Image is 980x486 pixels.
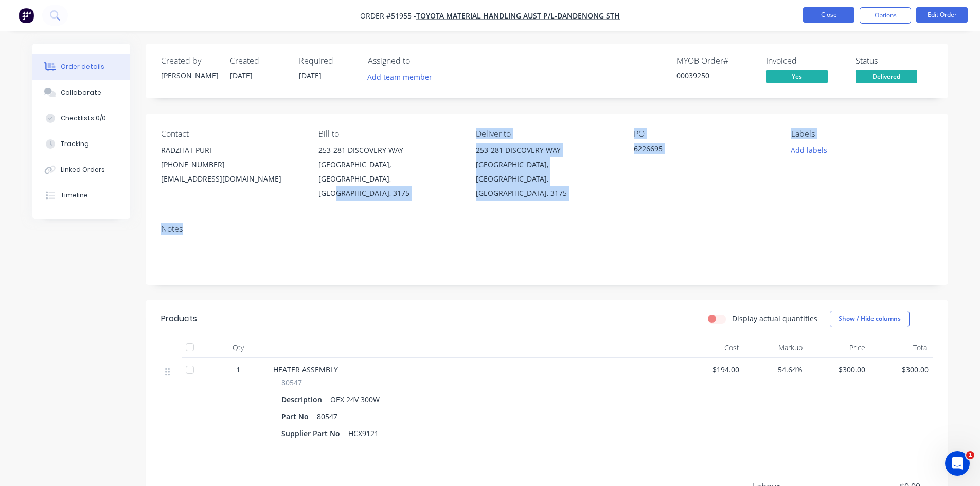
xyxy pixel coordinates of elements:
[318,143,459,201] div: 253-281 DISCOVERY WAY[GEOGRAPHIC_DATA], [GEOGRAPHIC_DATA], [GEOGRAPHIC_DATA], 3175
[747,364,803,375] span: 54.64%
[791,129,932,139] div: Labels
[856,70,917,85] button: Delivered
[281,409,313,424] div: Part No
[945,451,970,476] iframe: Intercom live chat
[869,337,933,358] div: Total
[313,409,342,424] div: 80547
[161,143,302,186] div: RADZHAT PURI[PHONE_NUMBER][EMAIL_ADDRESS][DOMAIN_NAME]
[634,129,775,139] div: PO
[281,426,344,441] div: Supplier Part No
[161,157,302,172] div: [PHONE_NUMBER]
[281,377,302,388] span: 80547
[830,311,910,327] button: Show / Hide columns
[32,157,130,183] button: Linked Orders
[161,224,933,234] div: Notes
[32,54,130,80] button: Order details
[207,337,269,358] div: Qty
[273,365,338,374] span: HEATER ASSEMBLY
[318,129,459,139] div: Bill to
[161,172,302,186] div: [EMAIL_ADDRESS][DOMAIN_NAME]
[676,70,754,81] div: 00039250
[32,183,130,208] button: Timeline
[32,131,130,157] button: Tracking
[743,337,807,358] div: Markup
[19,8,34,23] img: Factory
[326,392,384,407] div: OEX 24V 300W
[61,165,105,174] div: Linked Orders
[32,105,130,131] button: Checklists 0/0
[966,451,974,459] span: 1
[476,129,617,139] div: Deliver to
[811,364,866,375] span: $300.00
[362,70,437,84] button: Add team member
[856,70,917,83] span: Delivered
[161,70,218,81] div: [PERSON_NAME]
[32,80,130,105] button: Collaborate
[860,7,911,24] button: Options
[61,114,106,123] div: Checklists 0/0
[318,157,459,201] div: [GEOGRAPHIC_DATA], [GEOGRAPHIC_DATA], [GEOGRAPHIC_DATA], 3175
[230,70,253,80] span: [DATE]
[766,70,828,83] span: Yes
[368,70,438,84] button: Add team member
[61,139,89,149] div: Tracking
[299,56,355,66] div: Required
[236,364,240,375] span: 1
[476,143,617,157] div: 253-281 DISCOVERY WAY
[281,392,326,407] div: DescrIption
[161,143,302,157] div: RADZHAT PURI
[476,143,617,201] div: 253-281 DISCOVERY WAY[GEOGRAPHIC_DATA], [GEOGRAPHIC_DATA], [GEOGRAPHIC_DATA], 3175
[161,129,302,139] div: Contact
[318,143,459,157] div: 253-281 DISCOVERY WAY
[476,157,617,201] div: [GEOGRAPHIC_DATA], [GEOGRAPHIC_DATA], [GEOGRAPHIC_DATA], 3175
[61,62,104,71] div: Order details
[360,11,416,21] span: Order #51955 -
[916,7,968,23] button: Edit Order
[681,337,744,358] div: Cost
[161,56,218,66] div: Created by
[856,56,933,66] div: Status
[786,143,833,157] button: Add labels
[416,11,620,21] a: TOYOTA MATERIAL HANDLING AUST P/L-DANDENONG STH
[61,88,101,97] div: Collaborate
[803,7,854,23] button: Close
[230,56,287,66] div: Created
[685,364,740,375] span: $194.00
[634,143,762,157] div: 6226695
[161,313,197,325] div: Products
[732,313,817,324] label: Display actual quantities
[807,337,870,358] div: Price
[874,364,929,375] span: $300.00
[344,426,383,441] div: HCX9121
[676,56,754,66] div: MYOB Order #
[368,56,471,66] div: Assigned to
[61,191,88,200] div: Timeline
[766,56,843,66] div: Invoiced
[299,70,322,80] span: [DATE]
